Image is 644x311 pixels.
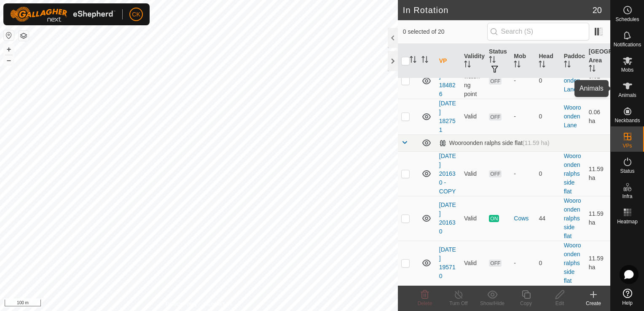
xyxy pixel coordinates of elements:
span: Delete [418,300,432,306]
a: Contact Us [207,300,232,308]
div: - [514,76,532,85]
a: Wooroonden Lane [564,68,581,93]
a: Wooroonden Lane [564,104,581,129]
a: Privacy Policy [166,300,197,308]
span: ON [489,215,499,222]
span: 0 selected of 20 [403,27,487,36]
th: Status [486,44,510,78]
td: Valid [461,99,486,134]
a: [DATE] 195710 [439,246,456,279]
td: 0.06 ha [585,99,610,134]
div: - [514,259,532,268]
span: Animals [618,93,636,98]
p-sorticon: Activate to sort [539,62,545,69]
div: Copy [509,300,543,307]
div: - [514,112,532,121]
span: OFF [489,78,502,85]
span: Help [622,300,633,306]
p-sorticon: Activate to sort [589,66,596,73]
td: Valid [461,151,486,196]
th: Head [535,44,560,78]
td: 44 [535,196,560,241]
span: OFF [489,170,502,177]
h2: In Rotation [403,5,593,15]
div: Edit [543,300,577,307]
p-sorticon: Activate to sort [464,62,471,69]
a: Help [611,285,644,309]
input: Search (S) [487,23,589,40]
div: Create [577,300,610,307]
a: [DATE] 182751 [439,100,456,133]
span: CK [132,10,140,19]
span: OFF [489,260,502,267]
span: Heatmap [617,219,638,224]
td: 0 [535,241,560,285]
span: Mobs [621,67,633,72]
div: Turn Off [442,300,475,307]
td: 0 [535,99,560,134]
a: Wooroonden ralphs side flat [564,153,581,195]
td: 0.02 ha [585,63,610,99]
span: Neckbands [614,118,640,123]
td: 11.59 ha [585,241,610,285]
p-sorticon: Activate to sort [410,57,416,64]
a: Wooroonden ralphs side flat [564,242,581,284]
button: Map Layers [19,31,29,41]
span: Notifications [614,42,641,47]
a: [DATE] 184826 [439,64,456,97]
img: Gallagher Logo [10,7,115,22]
td: 0 [535,151,560,196]
td: Valid [461,196,486,241]
div: - [514,169,532,178]
button: Reset Map [4,30,14,40]
p-sorticon: Activate to sort [514,62,521,69]
div: Cows [514,214,532,223]
td: Need watering point [461,63,486,99]
button: + [4,44,14,54]
div: Wooroonden ralphs side flat [439,139,550,147]
td: 0 [535,63,560,99]
span: OFF [489,113,502,121]
a: Wooroonden ralphs side flat [564,197,581,239]
th: [GEOGRAPHIC_DATA] Area [585,44,610,78]
p-sorticon: Activate to sort [489,57,496,64]
span: (11.59 ha) [523,139,550,146]
th: VP [436,44,461,78]
span: Status [620,169,634,174]
button: – [4,55,14,65]
a: [DATE] 201630 [439,201,456,235]
span: Schedules [615,17,639,22]
span: Infra [622,194,632,199]
span: VPs [623,143,632,148]
a: [DATE] 201630 - COPY [439,153,456,195]
span: 20 [593,4,602,16]
th: Mob [510,44,535,78]
div: Show/Hide [475,300,509,307]
td: Valid [461,241,486,285]
td: 11.59 ha [585,196,610,241]
td: 11.59 ha [585,151,610,196]
th: Paddock [561,44,585,78]
p-sorticon: Activate to sort [564,62,571,69]
p-sorticon: Activate to sort [421,57,428,64]
th: Validity [461,44,486,78]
